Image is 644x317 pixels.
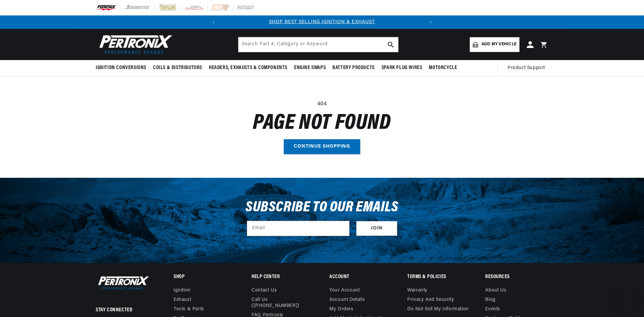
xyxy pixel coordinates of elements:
a: Privacy and Security [407,295,454,305]
span: Engine Swaps [294,64,326,71]
span: Ignition Conversions [96,64,146,71]
a: Events [485,305,500,314]
a: Ignition [174,287,191,295]
a: Account details [329,295,365,305]
button: search button [383,37,398,52]
a: SHOP BEST SELLING IGNITION & EXHAUST [269,19,375,24]
div: 1 of 2 [220,18,424,26]
a: Continue shopping [284,139,360,154]
button: Translation missing: en.sections.announcements.previous_announcement [207,15,220,29]
summary: Product Support [508,60,548,76]
input: Email [247,221,349,236]
summary: Engine Swaps [291,60,329,76]
input: Search Part #, Category or Keyword [238,37,398,52]
span: Coils & Distributors [153,64,202,71]
summary: Battery Products [329,60,378,76]
a: Your account [329,287,360,295]
slideshow-component: Translation missing: en.sections.announcements.announcement_bar [79,15,565,29]
button: Translation missing: en.sections.announcements.next_announcement [424,15,438,29]
img: Pertronix [96,275,149,291]
a: Add my vehicle [470,37,519,52]
div: Announcement [220,18,424,26]
span: Spark Plug Wires [381,64,422,71]
h1: Page not found [96,114,548,133]
span: Headers, Exhausts & Components [209,64,287,71]
a: Do not sell my information [407,305,469,314]
a: Warranty [407,287,427,295]
h3: Subscribe to our emails [245,201,399,214]
summary: Ignition Conversions [96,60,150,76]
span: Motorcycle [429,64,457,71]
span: Product Support [508,64,545,72]
button: Subscribe [356,221,397,236]
p: 404 [96,100,548,109]
span: Battery Products [332,64,375,71]
a: Call Us ([PHONE_NUMBER]) [251,295,309,311]
a: Exhaust [174,295,191,305]
summary: Coils & Distributors [150,60,205,76]
a: Blog [485,295,495,305]
img: Pertronix [96,33,173,56]
summary: Spark Plug Wires [378,60,426,76]
summary: Headers, Exhausts & Components [205,60,291,76]
p: Stay Connected [96,307,152,314]
a: About Us [485,287,506,295]
summary: Motorcycle [425,60,460,76]
a: Contact us [251,287,277,295]
a: My orders [329,305,353,314]
span: Add my vehicle [481,41,516,48]
a: Tools & Parts [174,305,204,314]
